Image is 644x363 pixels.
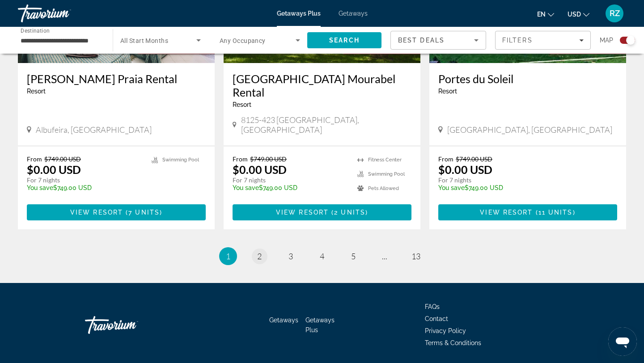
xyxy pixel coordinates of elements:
[233,184,259,191] span: You save
[425,339,481,346] a: Terms & Conditions
[368,186,399,191] span: Pets Allowed
[351,251,356,261] span: 5
[277,10,321,17] a: Getaways Plus
[329,209,368,216] span: ( )
[21,27,50,34] span: Destination
[44,155,81,163] span: $749.00 USD
[538,209,573,216] span: 11 units
[398,35,479,46] mat-select: Sort by
[339,10,368,17] a: Getaways
[233,204,411,220] button: View Resort(2 units)
[438,163,492,176] p: $0.00 USD
[233,101,251,108] span: Resort
[382,251,387,261] span: ...
[438,204,617,220] button: View Resort(11 units)
[368,157,402,163] span: Fitness Center
[610,9,620,18] span: RZ
[425,303,440,310] a: FAQs
[257,251,262,261] span: 2
[537,11,546,18] span: en
[120,37,168,44] span: All Start Months
[568,11,581,18] span: USD
[368,171,405,177] span: Swimming Pool
[411,251,420,261] span: 13
[456,155,492,163] span: $749.00 USD
[269,317,298,324] a: Getaways
[27,176,143,184] p: For 7 nights
[329,37,360,44] span: Search
[307,32,381,48] button: Search
[27,184,53,191] span: You save
[241,115,411,135] span: 8125-423 [GEOGRAPHIC_DATA], [GEOGRAPHIC_DATA]
[233,163,287,176] p: $0.00 USD
[18,2,107,25] a: Travorium
[233,155,248,163] span: From
[85,312,174,338] a: Go Home
[250,155,287,163] span: $749.00 USD
[568,8,589,21] button: Change currency
[495,31,591,50] button: Filters
[21,35,101,46] input: Select destination
[425,315,448,322] a: Contact
[305,317,335,333] a: Getaways Plus
[233,184,348,191] p: $749.00 USD
[220,37,266,44] span: Any Occupancy
[334,209,365,216] span: 2 units
[537,8,554,21] button: Change language
[320,251,324,261] span: 4
[27,72,206,85] a: [PERSON_NAME] Praia Rental
[18,247,626,265] nav: Pagination
[128,209,160,216] span: 7 units
[233,176,348,184] p: For 7 nights
[438,155,453,163] span: From
[438,72,617,85] a: Portes du Soleil
[425,327,466,334] a: Privacy Policy
[36,125,152,135] span: Albufeira, [GEOGRAPHIC_DATA]
[447,125,612,135] span: [GEOGRAPHIC_DATA], [GEOGRAPHIC_DATA]
[533,209,575,216] span: ( )
[27,184,143,191] p: $749.00 USD
[70,209,123,216] span: View Resort
[226,251,230,261] span: 1
[233,72,411,99] a: [GEOGRAPHIC_DATA] Mourabel Rental
[27,163,81,176] p: $0.00 USD
[480,209,533,216] span: View Resort
[288,251,293,261] span: 3
[398,37,445,44] span: Best Deals
[27,155,42,163] span: From
[438,88,457,95] span: Resort
[27,88,46,95] span: Resort
[123,209,162,216] span: ( )
[608,327,637,356] iframe: Button to launch messaging window
[438,184,465,191] span: You save
[27,204,206,220] button: View Resort(7 units)
[438,184,608,191] p: $749.00 USD
[438,176,608,184] p: For 7 nights
[502,37,533,44] span: Filters
[603,4,626,23] button: User Menu
[600,34,613,46] span: Map
[276,209,329,216] span: View Resort
[162,157,199,163] span: Swimming Pool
